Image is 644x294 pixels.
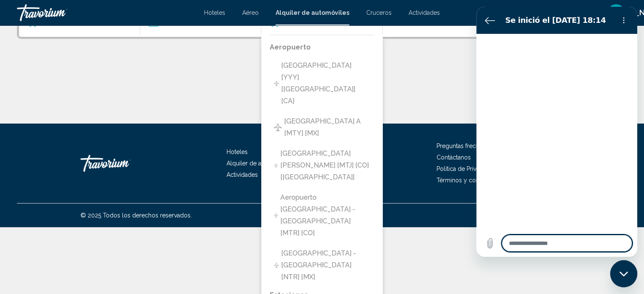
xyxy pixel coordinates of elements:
button: [GEOGRAPHIC_DATA][PERSON_NAME] [MTJ] [CO] [[GEOGRAPHIC_DATA]] [270,146,374,185]
a: Hoteles [227,148,248,155]
button: Menú de usuario [605,4,627,22]
button: [GEOGRAPHIC_DATA] - [GEOGRAPHIC_DATA] [NTR] [MX] [270,245,374,285]
span: [GEOGRAPHIC_DATA] A [MTY] [MX] [284,115,370,139]
button: [GEOGRAPHIC_DATA] [YYY] [[GEOGRAPHIC_DATA]] [CA] [270,58,374,109]
a: Política de Privacidad [437,165,495,172]
iframe: Ventana de mensajería [476,7,637,257]
iframe: Botón para iniciar la ventana de mensajería, conversación en curso [610,260,637,287]
span: [GEOGRAPHIC_DATA] - [GEOGRAPHIC_DATA] [NTR] [MX] [281,247,370,283]
font: © 2025 Todos los derechos reservados. [80,212,192,219]
a: Actividades [409,9,440,16]
a: Preguntas frecuentes [437,143,494,149]
a: Alquiler de automóviles [276,9,349,16]
button: Drop-off date: Aug 25, 2025 06:00 PM [391,6,462,37]
span: Aeropuerto [GEOGRAPHIC_DATA] - [GEOGRAPHIC_DATA] [MTR] [CO] [280,192,370,239]
div: Search widget [19,6,625,37]
p: Aeropuerto [270,41,374,53]
a: Travorium [80,151,165,176]
span: [GEOGRAPHIC_DATA][PERSON_NAME] [MTJ] [CO] [[GEOGRAPHIC_DATA]] [280,148,370,183]
a: Términos y condiciones [437,177,503,184]
a: Travorium [17,4,196,21]
a: Actividades [227,171,258,178]
a: Aéreo [242,9,259,16]
button: Aeropuerto [GEOGRAPHIC_DATA] - [GEOGRAPHIC_DATA] [MTR] [CO] [270,190,374,241]
span: [GEOGRAPHIC_DATA] [YYY] [[GEOGRAPHIC_DATA]] [CA] [281,60,370,107]
a: Hoteles [204,9,225,16]
a: Cruceros [366,9,392,16]
a: Alquiler de automóviles [227,160,292,167]
button: Pickup date: Aug 22, 2025 06:00 PM [149,6,219,37]
a: Contáctanos [437,154,471,161]
button: [GEOGRAPHIC_DATA] A [MTY] [MX] [270,113,374,141]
